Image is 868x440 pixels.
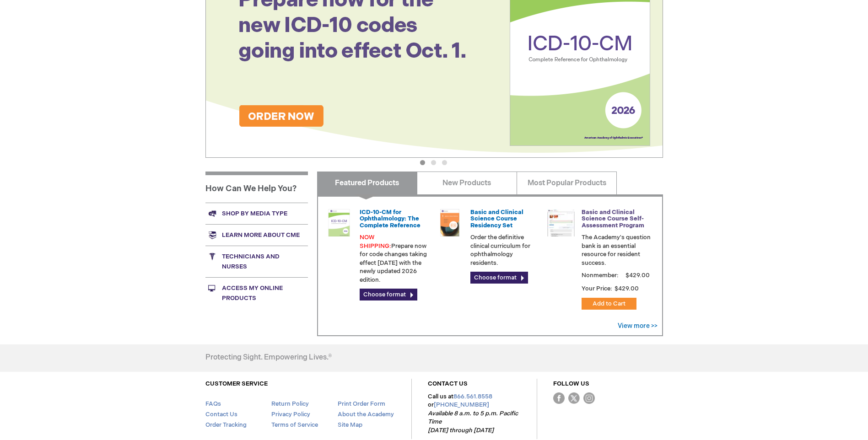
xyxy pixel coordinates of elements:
a: Choose format [360,289,417,300]
p: Prepare now for code changes taking effect [DATE] with the newly updated 2026 edition. [360,233,429,284]
a: View more >> [618,322,658,330]
button: Add to Cart [582,298,636,310]
h4: Protecting Sight. Empowering Lives.® [205,354,332,362]
a: ICD-10-CM for Ophthalmology: The Complete Reference [360,209,421,229]
a: FAQs [205,400,221,408]
a: Print Order Form [338,400,385,408]
img: 02850963u_47.png [436,209,464,236]
span: $429.00 [614,285,640,292]
a: Featured Products [317,172,417,194]
a: Privacy Policy [271,411,310,418]
a: Most Popular Products [517,172,617,194]
a: Order Tracking [205,421,247,429]
a: CONTACT US [428,380,468,387]
a: About the Academy [338,411,394,418]
a: Learn more about CME [205,224,308,246]
button: 1 of 3 [420,160,425,165]
a: Contact Us [205,411,237,418]
a: Basic and Clinical Science Course Self-Assessment Program [582,209,644,229]
img: 0120008u_42.png [325,209,353,236]
strong: Nonmember: [582,270,619,281]
img: Twitter [568,392,580,404]
p: Call us at or [428,392,521,435]
a: [PHONE_NUMBER] [434,401,489,408]
img: Facebook [553,392,565,404]
img: bcscself_20.jpg [547,209,575,236]
button: 2 of 3 [431,160,436,165]
a: Shop by media type [205,203,308,224]
a: New Products [417,172,517,194]
a: FOLLOW US [553,380,589,387]
img: instagram [583,392,595,404]
a: Technicians and nurses [205,246,308,277]
span: Add to Cart [593,300,625,307]
h1: How Can We Help You? [205,172,308,203]
a: 866.561.8558 [453,393,492,400]
p: Order the definitive clinical curriculum for ophthalmology residents. [470,233,540,267]
p: The Academy's question bank is an essential resource for resident success. [582,233,651,267]
a: Return Policy [271,400,309,408]
a: Choose format [470,272,528,284]
a: Site Map [338,421,362,429]
strong: Your Price: [582,285,612,292]
a: Basic and Clinical Science Course Residency Set [470,209,523,229]
a: Access My Online Products [205,277,308,309]
span: $429.00 [624,272,651,279]
font: NOW SHIPPING: [360,234,391,250]
a: Terms of Service [271,421,318,429]
em: Available 8 a.m. to 5 p.m. Pacific Time [DATE] through [DATE] [428,410,518,434]
a: CUSTOMER SERVICE [205,380,268,387]
button: 3 of 3 [442,160,447,165]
